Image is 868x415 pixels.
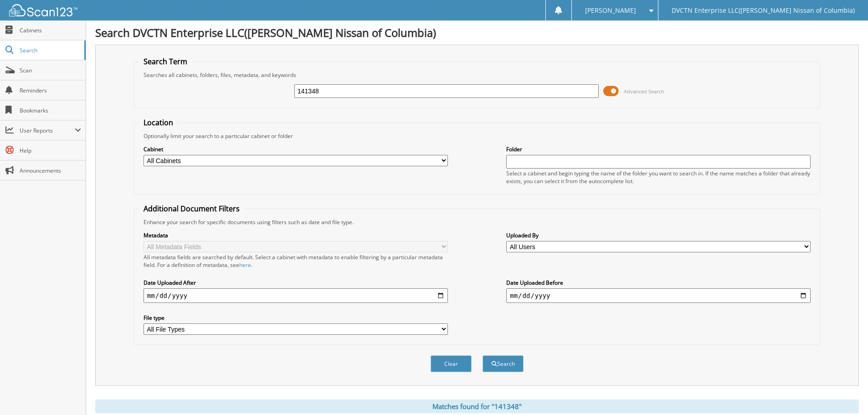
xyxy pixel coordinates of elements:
[506,288,811,303] input: end
[672,8,855,13] span: DVCTN Enterprise LLC([PERSON_NAME] Nissan of Columbia)
[239,261,251,269] a: here
[144,231,448,239] label: Metadata
[20,26,81,34] span: Cabinets
[624,88,664,95] span: Advanced Search
[95,400,859,413] div: Matches found for "141348"
[139,118,178,128] legend: Location
[139,71,815,79] div: Searches all cabinets, folders, files, metadata, and keywords
[139,132,815,140] div: Optionally limit your search to a particular cabinet or folder
[20,107,81,114] span: Bookmarks
[20,167,81,174] span: Announcements
[506,145,811,153] label: Folder
[139,218,815,226] div: Enhance your search for specific documents using filters such as date and file type.
[585,8,636,13] span: [PERSON_NAME]
[144,288,448,303] input: start
[506,279,811,287] label: Date Uploaded Before
[20,87,81,94] span: Reminders
[144,314,448,322] label: File type
[9,4,77,16] img: scan123-logo-white.svg
[139,56,192,67] legend: Search Term
[20,147,81,154] span: Help
[506,231,811,239] label: Uploaded By
[431,355,472,372] button: Clear
[144,279,448,287] label: Date Uploaded After
[144,253,448,269] div: All metadata fields are searched by default. Select a cabinet with metadata to enable filtering b...
[20,46,80,54] span: Search
[506,169,811,185] div: Select a cabinet and begin typing the name of the folder you want to search in. If the name match...
[144,145,448,153] label: Cabinet
[139,204,244,214] legend: Additional Document Filters
[20,127,75,134] span: User Reports
[483,355,524,372] button: Search
[95,25,859,40] h1: Search DVCTN Enterprise LLC([PERSON_NAME] Nissan of Columbia)
[20,67,81,74] span: Scan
